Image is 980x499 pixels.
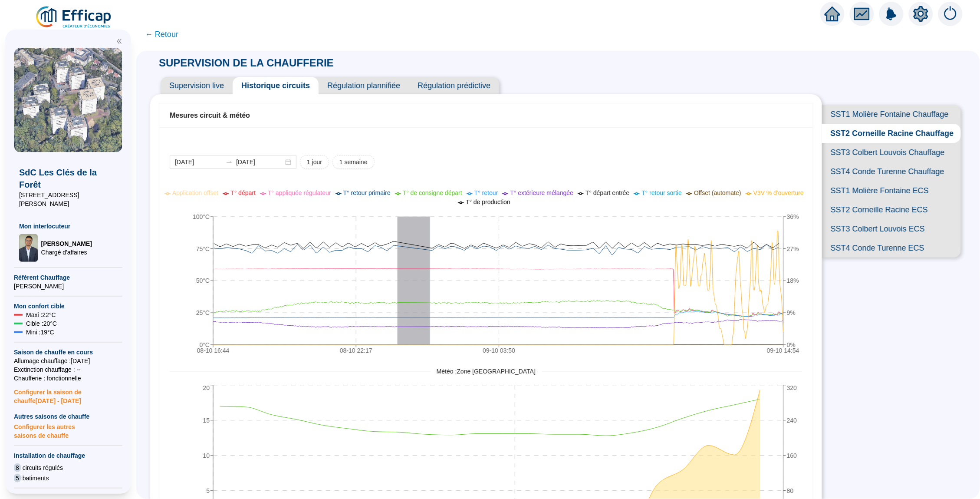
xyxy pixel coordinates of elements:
span: [PERSON_NAME] [41,239,92,248]
span: 1 semaine [339,158,368,167]
tspan: 160 [787,452,797,459]
span: Autres saisons de chauffe [14,412,122,421]
span: Régulation prédictive [409,77,499,94]
tspan: 240 [787,417,797,424]
span: Configurer la saison de chauffe [DATE] - [DATE] [14,383,122,405]
span: Configurer les autres saisons de chauffe [14,421,122,440]
span: SST4 Conde Turenne ECS [822,238,961,258]
tspan: 20 [203,385,210,392]
span: SST3 Colbert Louvois ECS [822,219,961,238]
span: Mon interlocuteur [19,222,117,231]
tspan: 15 [203,417,210,424]
tspan: 9% [787,310,796,317]
span: circuits régulés [23,463,63,472]
span: Offset (automate) [694,189,741,196]
span: Référent Chauffage [14,273,122,282]
span: SST3 Colbert Louvois Chauffage [822,143,961,162]
span: ← Retour [145,28,178,40]
tspan: 5 [206,487,210,494]
tspan: 36% [787,213,799,220]
tspan: 0°C [200,341,210,348]
tspan: 09-10 03:50 [483,347,515,354]
span: Chargé d'affaires [41,248,92,257]
img: efficap energie logo [35,5,113,30]
span: swap-right [226,159,233,165]
tspan: 08-10 16:44 [197,347,230,354]
tspan: 27% [787,245,799,252]
span: T° retour sortie [641,189,682,196]
span: T° appliquée régulateur [268,189,331,196]
span: V3V % d'ouverture [753,189,804,196]
span: 5 [14,474,21,482]
span: Installation de chauffage [14,451,122,460]
span: Historique circuits [233,77,319,94]
span: Mini : 19 °C [26,328,54,337]
tspan: 09-10 14:54 [767,347,799,354]
span: Régulation plannifiée [319,77,409,94]
tspan: 75°C [196,245,210,252]
tspan: 50°C [196,278,210,284]
span: [STREET_ADDRESS][PERSON_NAME] [19,191,117,208]
img: Chargé d'affaires [19,234,38,262]
span: Allumage chauffage : [DATE] [14,357,122,365]
tspan: 0% [787,341,796,348]
span: Cible : 20 °C [26,319,57,328]
span: SST2 Corneille Racine ECS [822,200,961,219]
span: Application offset [172,189,218,196]
tspan: 08-10 22:17 [340,347,372,354]
span: T° de consigne départ [403,189,462,196]
span: SUPERVISION DE LA CHAUFFERIE [150,57,342,69]
span: batiments [23,474,49,482]
span: 8 [14,463,21,472]
span: T° retour primaire [343,189,391,196]
span: T° extérieure mélangée [510,189,573,196]
span: Saison de chauffe en cours [14,348,122,357]
span: Exctinction chauffage : -- [14,365,122,374]
span: [PERSON_NAME] [14,282,122,291]
span: home [825,6,840,22]
input: Date de début [175,158,222,167]
span: SST4 Conde Turenne Chauffage [822,162,961,181]
span: T° de production [466,198,510,205]
span: Météo : Zone [GEOGRAPHIC_DATA] [431,367,542,376]
span: SST2 Corneille Racine Chauffage [822,124,961,143]
span: SdC Les Clés de la Forêt [19,166,117,191]
span: SST1 Molière Fontaine Chauffage [822,105,961,124]
tspan: 10 [203,452,210,459]
span: Supervision live [161,77,233,94]
span: Mon confort cible [14,302,122,311]
span: to [226,159,233,165]
tspan: 320 [787,385,797,392]
tspan: 100°C [193,213,210,220]
span: T° départ [230,189,256,196]
span: T° retour [474,189,498,196]
span: Chaufferie : fonctionnelle [14,374,122,383]
span: fund [854,6,870,22]
button: 1 jour [300,155,329,169]
img: alerts [879,2,904,26]
span: Maxi : 22 °C [26,311,56,319]
span: 1 jour [307,158,322,167]
tspan: 25°C [196,310,210,317]
div: Mesures circuit & météo [170,110,802,121]
input: Date de fin [236,158,283,167]
span: T° départ entrée [585,189,629,196]
span: SST1 Molière Fontaine ECS [822,181,961,200]
tspan: 18% [787,278,799,284]
span: setting [913,6,929,22]
span: double-left [116,38,122,44]
tspan: 80 [787,487,794,494]
button: 1 semaine [332,155,375,169]
img: alerts [938,2,963,26]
